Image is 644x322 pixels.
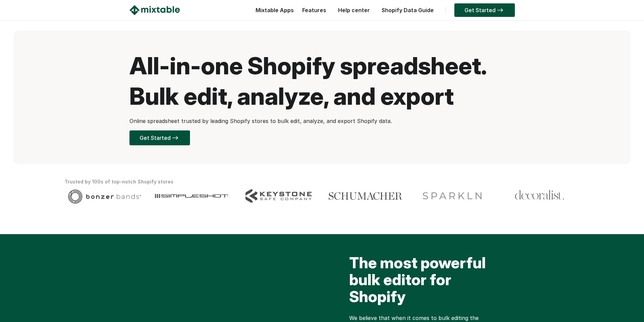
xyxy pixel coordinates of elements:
[349,254,501,308] h2: The most powerful bulk editor for Shopify
[329,189,402,203] img: Client logo
[171,136,180,140] img: arrow-right.svg
[155,189,228,203] img: Client logo
[129,130,190,145] a: Get Started
[129,51,515,112] h1: All-in-one Shopify spreadsheet. Bulk edit, analyze, and export
[454,3,515,17] a: Get Started
[378,7,437,14] a: Shopify Data Guide
[515,189,565,201] img: Client logo
[129,117,515,125] p: Online spreadsheet trusted by leading Shopify stores to bulk edit, analyze, and export Shopify data.
[299,7,330,14] a: Features
[129,5,180,15] img: Mixtable logo
[252,5,294,19] div: Mixtable Apps
[68,189,141,204] img: Client logo
[335,7,373,14] a: Help center
[65,178,580,186] div: Trusted by 100s of top-notch Shopify stores
[420,189,485,203] img: Client logo
[496,8,505,12] img: arrow-right.svg
[245,189,312,203] img: Client logo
